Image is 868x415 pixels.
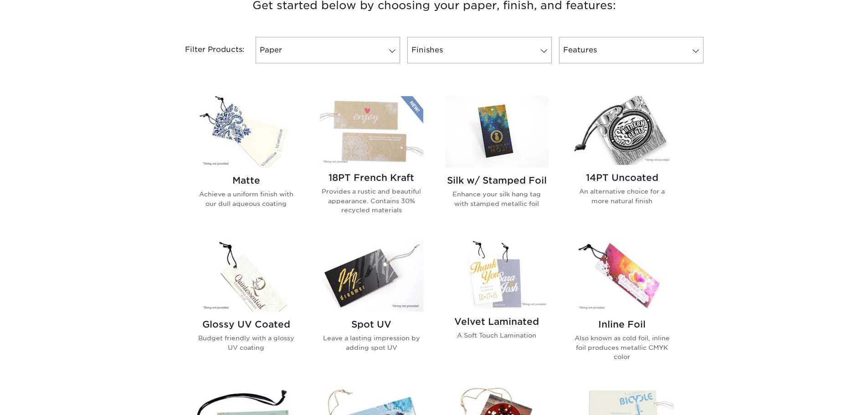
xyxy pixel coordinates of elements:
[570,319,674,330] h2: Inline Foil
[195,96,298,229] a: Matte Hang Tags Matte Achieve a uniform finish with our dull aqueous coating
[195,319,298,330] h2: Glossy UV Coated
[320,333,423,352] p: Leave a lasting impression by adding spot UV
[320,172,423,183] h2: 18PT French Kraft
[256,37,400,63] a: Paper
[195,333,298,352] p: Budget friendly with a glossy UV coating
[570,240,674,376] a: Inline Foil Hang Tags Inline Foil Also known as cold foil, inline foil produces metallic CMYK color
[320,96,423,229] a: 18PT French Kraft Hang Tags 18PT French Kraft Provides a rustic and beautiful appearance. Contain...
[445,96,549,229] a: Silk w/ Stamped Foil Hang Tags Silk w/ Stamped Foil Enhance your silk hang tag with stamped metal...
[570,187,674,205] p: An alternative choice for a more natural finish
[570,333,674,361] p: Also known as cold foil, inline foil produces metallic CMYK color
[195,175,298,186] h2: Matte
[570,240,674,312] img: Inline Foil Hang Tags
[570,96,674,165] img: 14PT Uncoated Hang Tags
[445,240,549,309] img: Velvet Laminated Hang Tags
[320,240,423,376] a: Spot UV Hang Tags Spot UV Leave a lasting impression by adding spot UV
[401,96,423,123] img: New Product
[445,331,549,340] p: A Soft Touch Lamination
[445,240,549,376] a: Velvet Laminated Hang Tags Velvet Laminated A Soft Touch Lamination
[407,37,552,63] a: Finishes
[195,240,298,376] a: Glossy UV Coated Hang Tags Glossy UV Coated Budget friendly with a glossy UV coating
[320,96,423,165] img: 18PT French Kraft Hang Tags
[570,172,674,183] h2: 14PT Uncoated
[445,190,549,208] p: Enhance your silk hang tag with stamped metallic foil
[559,37,704,63] a: Features
[195,240,298,312] img: Glossy UV Coated Hang Tags
[320,187,423,215] p: Provides a rustic and beautiful appearance. Contains 30% recycled materials
[195,190,298,208] p: Achieve a uniform finish with our dull aqueous coating
[2,387,77,412] iframe: Google Customer Reviews
[445,316,549,327] h2: Velvet Laminated
[161,37,252,63] div: Filter Products:
[445,175,549,186] h2: Silk w/ Stamped Foil
[320,240,423,312] img: Spot UV Hang Tags
[195,96,298,168] img: Matte Hang Tags
[445,96,549,168] img: Silk w/ Stamped Foil Hang Tags
[320,319,423,330] h2: Spot UV
[570,96,674,229] a: 14PT Uncoated Hang Tags 14PT Uncoated An alternative choice for a more natural finish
